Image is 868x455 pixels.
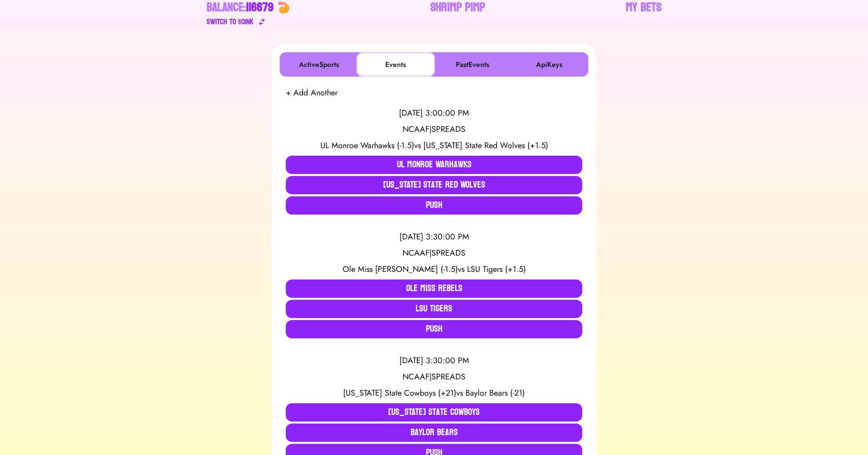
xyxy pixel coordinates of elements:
button: Baylor Bears [286,424,582,442]
button: ActiveSports [282,54,356,75]
div: [DATE] 3:30:00 PM [286,355,582,367]
button: UL Monroe Warhawks [286,156,582,174]
button: [US_STATE] State Cowboys [286,403,582,422]
div: [DATE] 3:00:00 PM [286,107,582,119]
span: Baylor Bears (-21) [465,387,525,399]
div: NCAAF | SPREADS [286,247,582,259]
div: NCAAF | SPREADS [286,371,582,383]
span: LSU Tigers (+1.5) [467,263,526,275]
img: 🍤 [278,2,290,14]
button: [US_STATE] State Red Wolves [286,176,582,194]
button: Push [286,320,582,338]
div: vs [286,387,582,399]
div: Switch to $ OINK [207,16,254,28]
button: ApiKeys [512,54,586,75]
button: Events [358,54,433,75]
button: Ole Miss Rebels [286,279,582,298]
div: vs [286,263,582,275]
span: Ole Miss [PERSON_NAME] (-1.5) [343,263,458,275]
button: PastEvents [435,54,510,75]
div: vs [286,139,582,152]
button: Push [286,196,582,215]
div: NCAAF | SPREADS [286,123,582,135]
span: [US_STATE] State Red Wolves (+1.5) [423,139,548,151]
div: [DATE] 3:30:00 PM [286,231,582,243]
button: + Add Another [286,87,338,99]
span: UL Monroe Warhawks (-1.5) [320,139,414,151]
button: LSU Tigers [286,300,582,318]
span: [US_STATE] State Cowboys (+21) [343,387,456,399]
